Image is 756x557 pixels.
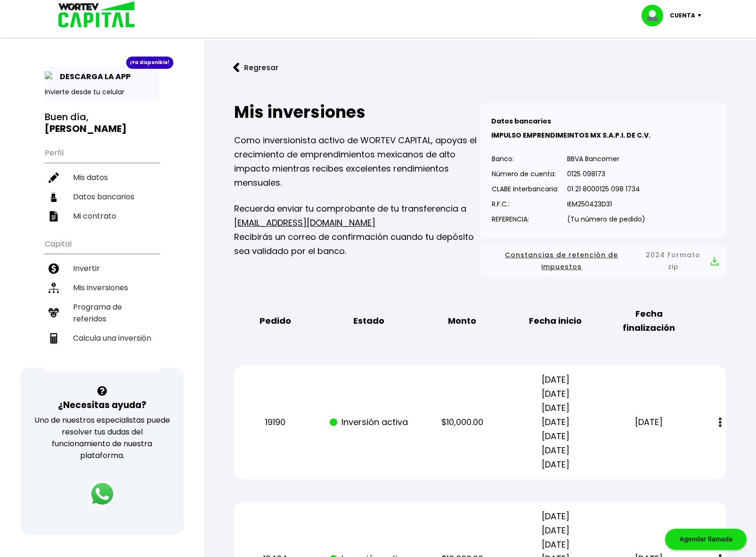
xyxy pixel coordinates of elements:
[492,197,559,211] p: R.F.C.:
[642,5,670,26] img: profile-image
[45,328,159,348] a: Calcula una inversión
[491,116,551,126] b: Datos bancarios
[45,122,127,135] b: [PERSON_NAME]
[492,167,559,181] p: Número de cuenta:
[219,55,293,80] button: Regresar
[491,131,650,140] b: IMPULSO EMPRENDIMEINTOS MX S.A.P.I. DE C.V.
[55,71,130,82] p: DESCARGA LA APP
[89,481,115,507] img: logos_whatsapp-icon.242b2217.svg
[329,415,408,429] p: Inversión activa
[567,197,645,211] p: IEM250423D31
[567,167,645,181] p: 0125 098173
[234,103,480,122] h2: Mis inversiones
[567,212,645,226] p: (Tu número de pedido)
[45,142,159,226] ul: Perfil
[45,111,159,135] h3: Buen día,
[45,168,159,187] a: Mis datos
[665,529,747,550] div: Agendar llamada
[353,314,384,328] b: Estado
[529,314,582,328] b: Fecha inicio
[492,212,559,226] p: REFERENCIA:
[492,182,559,196] p: CLABE Interbancaria:
[45,206,159,226] a: Mi contrato
[45,87,159,97] p: Invierte desde tu celular
[33,414,171,461] p: Uno de nuestros especialistas puede resolver tus dudas del funcionamiento de nuestra plataforma.
[567,182,645,196] p: 01 21 8000125 098 1734
[49,333,59,344] img: calculadora-icon.17d418c4.svg
[236,415,315,429] p: 19190
[516,373,595,472] p: [DATE] [DATE] [DATE] [DATE] [DATE] [DATE] [DATE]
[234,217,375,229] a: [EMAIL_ADDRESS][DOMAIN_NAME]
[610,415,688,429] p: [DATE]
[45,297,159,328] a: Programa de referidos
[488,249,636,273] span: Constancias de retención de impuestos
[49,283,59,293] img: inversiones-icon.6695dc30.svg
[45,72,55,82] img: app-icon
[219,55,741,80] a: flecha izquierdaRegresar
[695,14,708,17] img: icon-down
[423,415,502,429] p: $10,000.00
[49,192,59,202] img: datos-icon.10cf9172.svg
[49,263,59,274] img: invertir-icon.b3b967d7.svg
[234,133,480,190] p: Como inversionista activo de WORTEV CAPITAL, apoyas el crecimiento de emprendimientos mexicanos d...
[448,314,476,328] b: Monto
[45,259,159,278] a: Invertir
[49,308,59,318] img: recomiendanos-icon.9b8e9327.svg
[567,152,645,166] p: BBVA Bancomer
[45,187,159,206] a: Datos bancarios
[45,233,159,371] ul: Capital
[492,152,559,166] p: Banco:
[670,8,695,23] p: Cuenta
[488,249,718,273] button: Constancias de retención de impuestos2024 Formato zip
[610,307,688,335] b: Fecha finalización
[126,57,173,69] div: ¡Ya disponible!
[234,202,480,258] p: Recuerda enviar tu comprobante de tu transferencia a Recibirás un correo de confirmación cuando t...
[58,398,146,412] h3: ¿Necesitas ayuda?
[49,211,59,221] img: contrato-icon.f2db500c.svg
[233,63,240,73] img: flecha izquierda
[260,314,291,328] b: Pedido
[45,278,159,297] a: Mis inversiones
[49,172,59,183] img: editar-icon.952d3147.svg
